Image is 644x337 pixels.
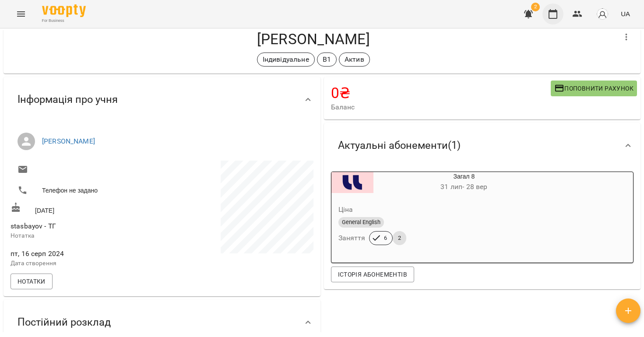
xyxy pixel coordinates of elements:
[11,182,160,199] li: Телефон не задано
[531,3,540,11] span: 2
[11,222,56,230] span: stasbayov - ТГ
[11,4,32,25] button: Menu
[9,200,162,217] div: [DATE]
[257,53,315,67] div: Індивідуальне
[42,18,86,24] span: For Business
[18,276,46,287] span: Нотатки
[338,204,353,216] h6: Ціна
[317,53,337,67] div: В1
[554,83,633,94] span: Поповнити рахунок
[338,139,461,152] span: Актуальні абонементи ( 1 )
[373,172,555,193] div: Загал 8
[338,232,366,244] h6: Заняття
[339,53,370,67] div: Актив
[338,218,384,226] span: General English
[331,84,551,102] h4: 0 ₴
[331,172,373,193] div: Загал 8
[4,77,320,122] div: Інформація про учня
[596,8,609,20] img: avatar_s.png
[11,232,160,240] p: Нотатка
[331,267,414,282] button: Історія абонементів
[18,316,111,329] span: Постійний розклад
[345,54,364,65] p: Актив
[551,81,637,96] button: Поповнити рахунок
[393,234,406,242] span: 2
[331,102,551,112] span: Баланс
[331,172,555,256] button: Загал 831 лип- 28 верЦінаGeneral EnglishЗаняття62
[11,259,160,268] p: Дата створення
[18,93,118,106] span: Інформація про учня
[42,4,86,17] img: Voopty Logo
[324,123,641,168] div: Актуальні абонементи(1)
[263,54,309,65] p: Індивідуальне
[11,249,160,259] span: пт, 16 серп 2024
[621,9,630,18] span: UA
[379,234,392,242] span: 6
[11,30,616,48] h4: [PERSON_NAME]
[42,137,95,145] a: [PERSON_NAME]
[11,274,53,289] button: Нотатки
[617,6,633,22] button: UA
[338,269,407,280] span: Історія абонементів
[323,54,331,65] p: В1
[440,183,487,191] span: 31 лип - 28 вер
